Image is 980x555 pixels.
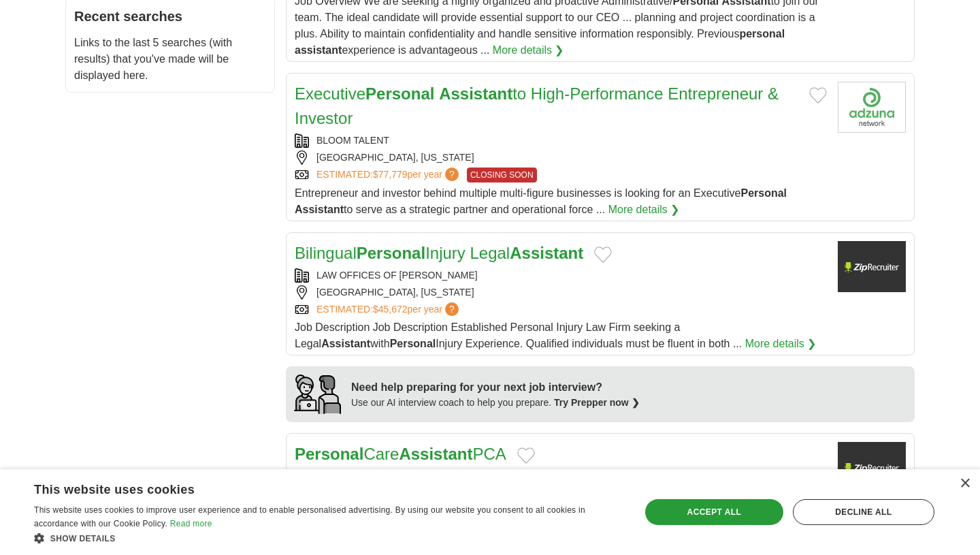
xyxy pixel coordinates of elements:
h2: Recent searches [74,6,266,27]
strong: Personal [357,244,425,262]
div: BLOOM TALENT [295,133,827,148]
a: Try Prepper now ❯ [554,397,640,408]
strong: Assistant [295,204,344,215]
a: BilingualPersonalInjury LegalAssistant [295,244,583,262]
span: Show details [50,534,116,543]
strong: Personal [740,187,787,199]
span: $77,779 [373,169,408,180]
button: Add to favorite jobs [594,247,612,263]
a: ESTIMATED:$77,779per year? [316,168,461,183]
img: Company logo [838,82,906,133]
div: Show details [34,531,623,545]
strong: Assistant [321,338,370,349]
span: $45,672 [373,304,408,315]
span: ? [445,168,459,181]
div: Close [960,479,970,489]
a: More details ❯ [745,336,817,352]
button: Add to favorite jobs [517,447,535,464]
strong: Assistant [399,445,472,463]
a: More details ❯ [608,202,680,218]
div: Accept all [645,499,783,525]
button: Add to favorite jobs [809,87,827,104]
div: [GEOGRAPHIC_DATA], [US_STATE] [295,285,827,300]
strong: Assistant [510,244,583,262]
div: [GEOGRAPHIC_DATA], [US_STATE] [295,150,827,165]
a: PersonalCareAssistantPCA [295,445,506,463]
strong: Personal [365,84,434,103]
strong: Personal [390,338,436,349]
strong: personal [739,28,785,39]
p: Links to the last 5 searches (with results) that you've made will be displayed here. [74,35,266,84]
span: This website uses cookies to improve user experience and to enable personalised advertising. By u... [34,505,585,528]
span: CLOSING SOON [467,168,537,183]
div: Decline all [793,499,934,525]
strong: Assistant [439,84,512,103]
a: ESTIMATED:$45,672per year? [316,302,461,317]
a: More details ❯ [493,42,564,59]
strong: assistant [295,44,342,56]
img: Company logo [838,241,906,292]
a: ExecutivePersonal Assistantto High-Performance Entrepreneur & Investor [295,84,779,127]
div: This website uses cookies [34,477,589,498]
div: Use our AI interview coach to help you prepare. [351,396,640,410]
strong: Personal [295,445,363,463]
div: Need help preparing for your next job interview? [351,379,640,396]
span: Job Description Job Description Established Personal Injury Law Firm seeking a Legal with Injury ... [295,321,742,349]
span: ? [445,302,459,316]
div: LAW OFFICES OF [PERSON_NAME] [295,268,827,283]
a: Read more, opens a new window [170,519,212,528]
img: Company logo [838,442,906,493]
span: Entrepreneur and investor behind multiple multi-figure businesses is looking for an Executive to ... [295,187,787,215]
